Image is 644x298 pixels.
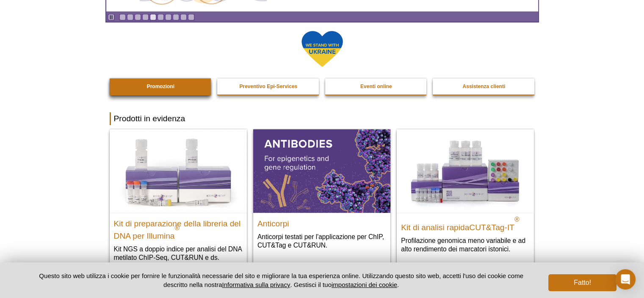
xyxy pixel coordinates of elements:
a: Tutti gli anticorpi Anticorpi Anticorpi testati per l'applicazione per ChIP, CUT&Tag e CUT&RUN. [253,129,390,258]
font: Kit di analisi rapida [401,223,469,232]
font: Kit NGS a doppio indice per analisi del DNA metilato ChIP-Seq, CUT&RUN e ds. [114,245,242,261]
a: Assistenza clienti [433,78,535,95]
font: Kit di preparazione della libreria del DNA per Illumina [114,219,241,240]
font: Anticorpi testati per l'applicazione per ChIP, CUT&Tag e CUT&RUN. [257,233,384,249]
font: CUT&Tag-IT [469,223,514,232]
font: . Gestisci il tuo [290,281,332,288]
font: Anticorpi [257,219,289,228]
font: Questo sito web utilizza i cookie per fornire le funzionalità necessarie del sito e migliorare la... [39,272,523,288]
a: Kit di analisi rapida CUT&Tag-IT® Kit di analisi rapidaCUT&Tag-IT® Profilazione genomica meno var... [397,129,534,262]
font: ® [514,216,520,223]
a: Promozioni [110,78,212,95]
font: Fatto! [574,279,591,286]
a: Eventi online [325,78,428,95]
a: Kit di preparazione della libreria del DNA per Illumina Kit di preparazione della libreria del DN... [110,129,247,270]
font: Eventi online [360,84,392,89]
font: Preventivo Epi-Services [239,84,297,89]
button: Fatto! [548,274,616,291]
font: Promozioni [147,84,174,89]
img: Siamo con l'Ucraina [301,30,343,68]
img: Kit di preparazione della libreria del DNA per Illumina [110,129,247,212]
a: Attiva/disattiva la riproduzione automatica [108,14,114,20]
a: Informativa sulla privacy [222,281,290,288]
div: Apri Intercom Messenger [615,269,636,290]
font: ® [174,224,180,231]
img: Tutti gli anticorpi [253,129,390,212]
font: . [397,281,399,288]
font: Profilazione genomica meno variabile e ad alto rendimento dei marcatori istonici. [401,237,525,253]
img: Kit di analisi rapida CUT&Tag-IT® [397,129,534,212]
font: Assistenza clienti [462,84,505,89]
font: Prodotti in evidenza [114,114,185,123]
button: impostazioni dei cookie [332,281,397,288]
a: Preventivo Epi-Services [217,78,320,95]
